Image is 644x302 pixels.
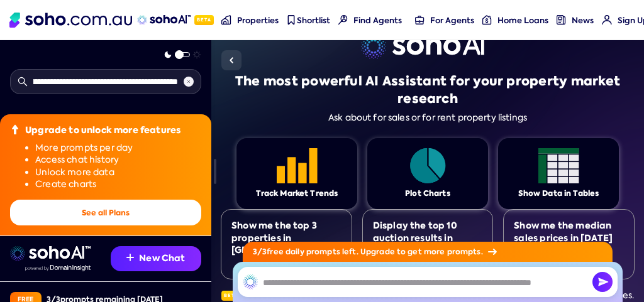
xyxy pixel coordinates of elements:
[10,124,20,134] img: Upgrade icon
[35,154,201,166] li: Access chat history
[592,272,613,292] button: Send
[126,254,134,261] img: Recommendation icon
[35,142,201,154] li: More prompts per day
[405,188,450,199] div: Plot Charts
[35,166,201,179] li: Unlock more data
[488,249,497,255] img: Arrow icon
[137,15,191,25] img: sohoAI logo
[111,246,201,271] button: New Chat
[482,15,492,24] img: for-agents-nav icon
[221,72,635,107] h1: The most powerful AI Assistant for your property market research
[497,15,548,26] span: Home Loans
[243,242,613,262] div: 3 / 3 free daily prompts left. Upgrade to get more prompts.
[338,15,348,24] img: Find agents icon
[430,15,474,26] span: For Agents
[224,53,239,68] img: Sidebar toggle icon
[557,15,566,24] img: news-nav icon
[231,220,341,257] div: Show me the top 3 properties in [GEOGRAPHIC_DATA]
[518,188,599,199] div: Show Data in Tables
[286,15,296,24] img: shortlist-nav icon
[25,124,180,137] div: Upgrade to unlock more features
[237,15,279,26] span: Properties
[373,220,483,269] div: Display the top 10 auction results in [GEOGRAPHIC_DATA] this year
[297,15,330,26] span: Shortlist
[194,15,214,25] span: Beta
[572,15,594,26] span: News
[10,246,91,261] img: sohoai logo
[602,15,611,24] img: for-agents-nav icon
[25,265,91,271] img: Data provided by Domain Insight
[353,15,402,26] span: Find Agents
[538,148,579,183] img: Feature 1 icon
[10,200,201,225] button: See all Plans
[277,148,318,183] img: Feature 1 icon
[328,112,527,123] div: Ask about for sales or for rent property listings
[592,272,613,292] img: Send icon
[256,188,338,199] div: Track Market Trends
[35,178,201,191] li: Create charts
[415,15,425,24] img: for-agents-nav icon
[408,148,448,183] img: Feature 1 icon
[361,34,495,59] img: sohoai logo
[514,220,624,257] div: Show me the median sales prices in [DATE] by state
[221,15,231,24] img: properties-nav icon
[243,274,258,289] img: SohoAI logo black
[184,77,194,87] img: Clear search
[9,13,132,28] img: Soho Logo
